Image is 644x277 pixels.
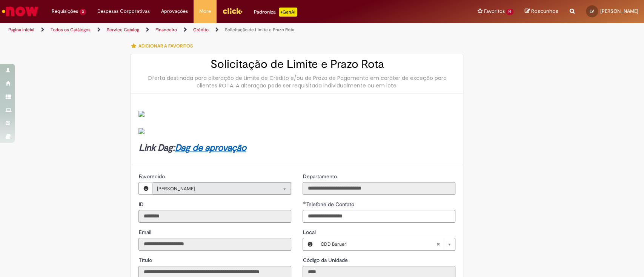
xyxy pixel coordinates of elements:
p: +GenAi [279,8,297,17]
label: Somente leitura - Departamento [303,173,338,180]
span: Local [303,229,317,236]
ul: Trilhas de página [6,23,424,37]
span: LV [590,9,594,14]
label: Somente leitura - Título [138,256,153,264]
button: Favorecido, Visualizar este registro Leticia Lima Viana [139,182,152,194]
div: Padroniza [254,8,297,17]
span: [PERSON_NAME] [600,8,638,14]
span: Aprovações [161,8,188,15]
label: Somente leitura - ID [138,200,145,208]
span: Somente leitura - ID [138,201,145,208]
span: Somente leitura - Email [138,229,152,236]
span: Requisições [52,8,78,15]
span: Rascunhos [531,8,558,15]
input: Departamento [303,182,455,195]
input: Telefone de Contato [303,210,455,223]
h2: Solicitação de Limite e Prazo Rota [138,58,455,70]
span: Adicionar a Favoritos [138,43,192,49]
span: Somente leitura - Departamento [303,173,338,180]
span: Somente leitura - Código da Unidade [303,257,349,263]
a: CDD BarueriLimpar campo Local [317,238,455,250]
input: ID [138,210,291,223]
span: [PERSON_NAME] [157,183,272,195]
span: More [199,8,211,15]
img: ServiceNow [1,4,40,19]
span: CDD Barueri [320,238,436,250]
label: Somente leitura - Código da Unidade [303,256,349,264]
a: Dag de aprovação [175,142,246,154]
a: Financeiro [155,27,177,33]
span: Somente leitura - Favorecido [138,173,166,180]
a: Solicitação de Limite e Prazo Rota [225,27,294,33]
img: sys_attachment.do [138,128,144,134]
span: 3 [80,9,86,15]
span: Telefone de Contato [306,201,355,208]
img: sys_attachment.do [138,111,144,117]
button: Local, Visualizar este registro CDD Barueri [303,238,317,250]
label: Somente leitura - Email [138,228,152,236]
img: click_logo_yellow_360x200.png [222,5,243,17]
input: Email [138,238,291,251]
abbr: Limpar campo Local [432,238,444,250]
a: Service Catalog [107,27,139,33]
button: Adicionar a Favoritos [131,38,197,54]
div: Oferta destinada para alteração de Limite de Crédito e/ou de Prazo de Pagamento em caráter de exc... [138,74,455,89]
a: Todos os Catálogos [51,27,91,33]
span: 19 [506,9,513,15]
a: [PERSON_NAME]Limpar campo Favorecido [152,182,291,194]
strong: Link Dag: [138,142,246,154]
a: Rascunhos [525,8,558,15]
span: Favoritos [484,8,504,15]
a: Página inicial [8,27,34,33]
span: Obrigatório Preenchido [303,201,306,204]
a: Crédito [193,27,209,33]
span: Somente leitura - Título [138,257,153,263]
span: Despesas Corporativas [97,8,150,15]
